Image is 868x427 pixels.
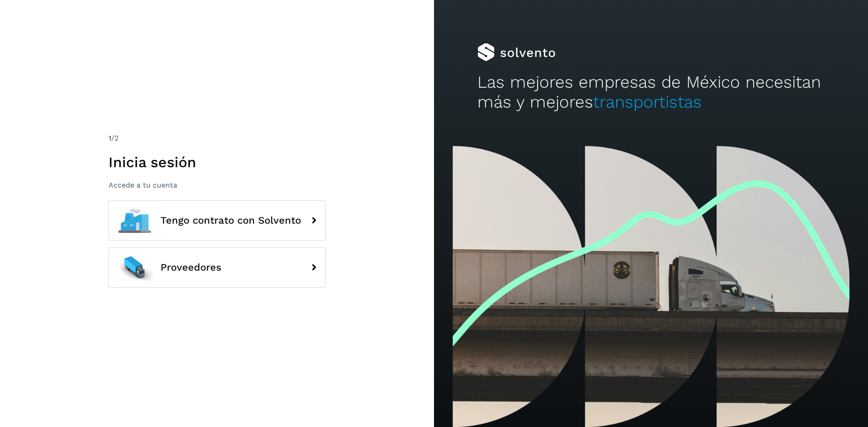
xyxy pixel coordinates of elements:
[108,200,325,241] button: Tengo contrato con Solvento
[108,247,325,288] button: Proveedores
[108,134,111,142] span: 1
[108,181,325,189] p: Accede a tu cuenta
[477,72,825,113] h2: Las mejores empresas de México necesitan más y mejores
[108,154,325,171] h1: Inicia sesión
[160,215,301,226] span: Tengo contrato con Solvento
[108,133,325,144] div: /2
[160,262,222,273] span: Proveedores
[593,92,702,112] span: transportistas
